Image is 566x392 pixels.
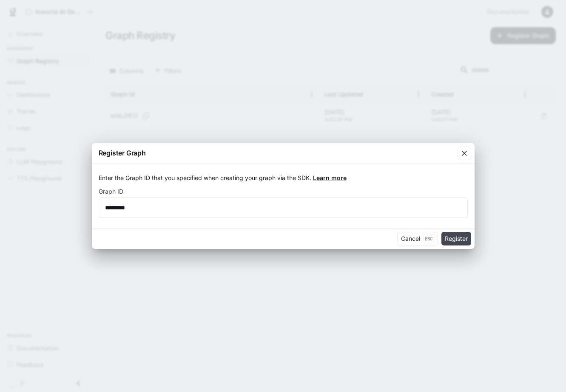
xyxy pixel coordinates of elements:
[441,232,471,245] button: Register
[99,174,468,182] p: Enter the Graph ID that you specified when creating your graph via the SDK.
[99,148,146,158] p: Register Graph
[424,234,434,243] p: Esc
[99,189,123,195] p: Graph ID
[313,174,347,181] a: Learn more
[397,232,438,245] button: CancelEsc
